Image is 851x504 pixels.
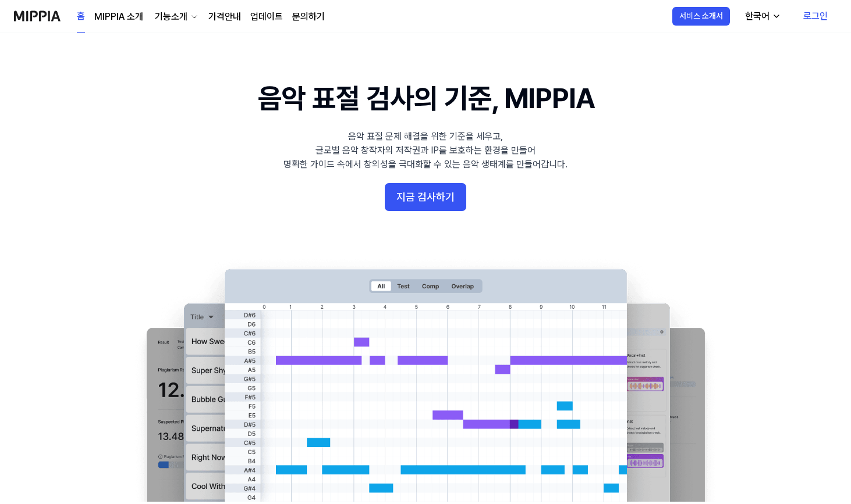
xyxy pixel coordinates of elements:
a: 업데이트 [250,10,283,24]
a: 홈 [77,1,85,33]
div: 음악 표절 문제 해결을 위한 기준을 세우고, 글로벌 음악 창작자의 저작권과 IP를 보호하는 환경을 만들어 명확한 가이드 속에서 창의성을 극대화할 수 있는 음악 생태계를 만들어... [283,130,568,171]
button: 지금 검사하기 [385,183,466,211]
div: 기능소개 [153,10,190,24]
h1: 음악 표절 검사의 기준, MIPPIA [258,79,594,118]
button: 기능소개 [153,10,199,24]
button: 서비스 소개서 [672,7,730,26]
a: MIPPIA 소개 [94,10,143,24]
img: main Image [123,258,728,502]
button: 한국어 [736,5,788,28]
div: 한국어 [743,9,772,23]
a: 문의하기 [292,10,325,24]
a: 가격안내 [208,10,241,24]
